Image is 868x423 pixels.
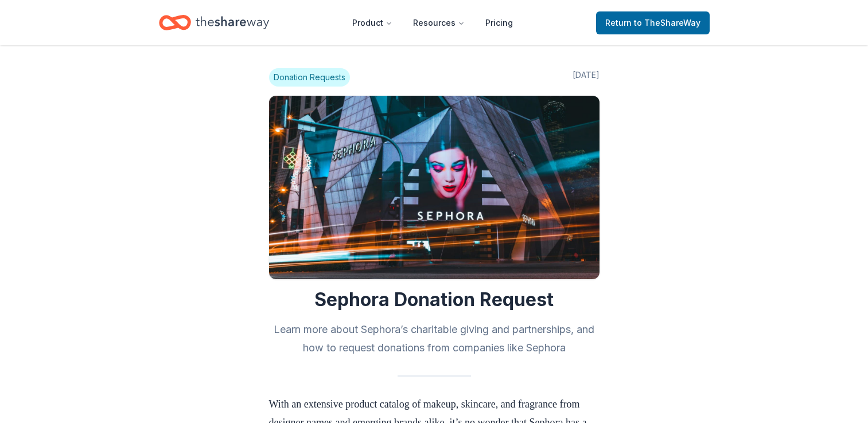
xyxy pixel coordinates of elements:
span: Donation Requests [269,68,350,87]
h1: Sephora Donation Request [269,288,600,311]
button: Resources [404,11,474,34]
span: to TheShareWay [634,18,700,28]
a: Home [159,9,269,36]
a: Pricing [476,11,522,34]
h2: Learn more about Sephora’s charitable giving and partnerships, and how to request donations from ... [269,320,600,357]
span: [DATE] [573,68,600,87]
nav: Main [343,9,522,36]
a: Returnto TheShareWay [596,11,710,34]
span: Return [605,16,700,30]
img: Image for Sephora Donation Request [269,96,600,279]
button: Product [343,11,402,34]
